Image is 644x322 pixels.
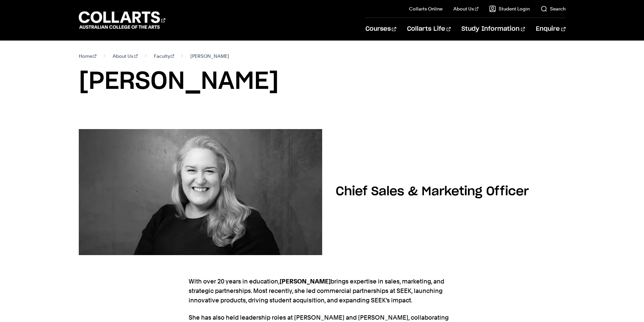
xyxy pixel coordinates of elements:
[453,5,478,12] a: About Us
[189,277,456,305] p: With over 20 years in education, brings expertise in sales, marketing, and strategic partnerships...
[79,66,566,97] h1: [PERSON_NAME]
[336,185,529,198] h2: Chief Sales & Marketing Officer
[365,18,396,40] a: Courses
[536,18,565,40] a: Enquire
[409,5,443,12] a: Collarts Online
[79,10,165,30] div: Go to homepage
[407,18,451,40] a: Collarts Life
[489,5,530,12] a: Student Login
[190,51,229,61] span: [PERSON_NAME]
[154,51,174,61] a: Faculty
[113,51,138,61] a: About Us
[280,278,331,285] strong: [PERSON_NAME]
[461,18,525,40] a: Study Information
[541,5,566,12] a: Search
[79,51,97,61] a: Home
